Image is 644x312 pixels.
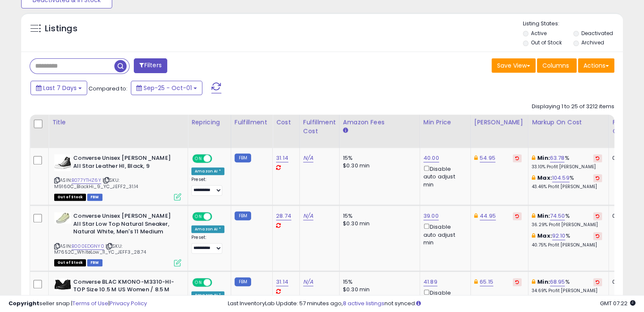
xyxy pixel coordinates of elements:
[581,39,604,46] label: Archived
[532,164,602,170] p: 33.10% Profit [PERSON_NAME]
[343,278,413,286] div: 15%
[303,118,336,136] div: Fulfillment Cost
[552,232,566,240] a: 92.10
[532,232,602,248] div: %
[191,235,224,254] div: Preset:
[343,212,413,220] div: 15%
[578,58,614,73] button: Actions
[235,118,269,127] div: Fulfillment
[581,30,613,37] label: Deactivated
[30,81,87,95] button: Last 7 Days
[343,154,413,162] div: 15%
[276,118,296,127] div: Cost
[600,299,636,307] span: 2025-10-9 07:22 GMT
[235,211,251,220] small: FBM
[532,242,602,248] p: 40.75% Profit [PERSON_NAME]
[131,81,202,95] button: Sep-25 - Oct-01
[193,155,204,162] span: ON
[8,300,147,308] div: seller snap | |
[532,184,602,190] p: 43.46% Profit [PERSON_NAME]
[193,213,204,220] span: ON
[54,154,181,200] div: ASIN:
[144,84,192,92] span: Sep-25 - Oct-01
[531,30,547,37] label: Active
[8,299,39,307] strong: Copyright
[542,61,569,70] span: Columns
[52,118,184,127] div: Title
[480,212,496,220] a: 44.95
[54,278,71,291] img: 41ll2geN4NL._SL40_.jpg
[303,278,313,286] a: N/A
[235,277,251,286] small: FBM
[73,212,176,238] b: Converse Unisex [PERSON_NAME] All Star Low Top Natural Sneaker, Natural White, Men's 11 Medium
[612,154,638,162] div: 0
[54,212,181,265] div: ASIN:
[550,154,565,162] a: 63.78
[532,222,602,228] p: 36.29% Profit [PERSON_NAME]
[54,154,71,171] img: 41GIJHjUVZL._SL40_.jpg
[211,213,224,220] span: OFF
[88,85,127,93] span: Compared to:
[54,194,86,201] span: All listings that are currently out of stock and unavailable for purchase on Amazon
[537,58,577,73] button: Columns
[537,232,552,240] b: Max:
[211,279,224,286] span: OFF
[235,153,251,162] small: FBM
[532,103,614,111] div: Displaying 1 to 25 of 3212 items
[193,279,204,286] span: ON
[343,220,413,227] div: $0.30 min
[54,212,71,224] img: 41tzazO6oTL._SL40_.jpg
[532,154,602,170] div: %
[343,118,416,127] div: Amazon Fees
[110,299,147,307] a: Privacy Policy
[72,299,108,307] a: Terms of Use
[343,299,384,307] a: 8 active listings
[87,259,102,266] span: FBM
[87,194,102,201] span: FBM
[303,212,313,220] a: N/A
[191,118,227,127] div: Repricing
[537,174,552,182] b: Max:
[492,58,536,73] button: Save View
[532,278,602,294] div: %
[612,278,638,286] div: 0
[537,154,550,162] b: Min:
[191,225,224,233] div: Amazon AI *
[343,127,348,134] small: Amazon Fees.
[423,222,464,246] div: Disable auto adjust min
[54,259,86,266] span: All listings that are currently out of stock and unavailable for purchase on Amazon
[191,177,224,196] div: Preset:
[423,278,437,286] a: 41.89
[423,164,464,189] div: Disable auto adjust min
[211,155,224,162] span: OFF
[134,58,167,73] button: Filters
[276,212,291,220] a: 28.74
[54,177,138,189] span: | SKU: M9160C_BlackHi_9_YC_JEFF2_31.14
[276,154,288,162] a: 31.14
[480,154,495,162] a: 54.95
[303,154,313,162] a: N/A
[73,278,176,304] b: Converse BLAC KMONO-M3310-HI-TOP Size 10.5 M US Women / 8.5 M US Men
[537,212,550,220] b: Min:
[550,212,565,220] a: 74.50
[45,23,77,35] h5: Listings
[552,174,569,182] a: 104.59
[532,174,602,190] div: %
[54,243,146,255] span: | SKU: M7652C_WhiteLow_11_YC_JEFF3_28.74
[537,278,550,286] b: Min:
[480,278,493,286] a: 65.15
[531,39,562,46] label: Out of Stock
[423,118,467,127] div: Min Price
[532,212,602,228] div: %
[423,212,439,220] a: 39.00
[43,84,77,92] span: Last 7 Days
[343,286,413,293] div: $0.30 min
[550,278,565,286] a: 68.95
[523,20,623,28] p: Listing States:
[423,154,439,162] a: 40.00
[72,243,104,250] a: B000EDGNY0
[612,118,641,136] div: Fulfillable Quantity
[528,115,608,148] th: The percentage added to the cost of goods (COGS) that forms the calculator for Min & Max prices.
[343,162,413,170] div: $0.30 min
[474,118,525,127] div: [PERSON_NAME]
